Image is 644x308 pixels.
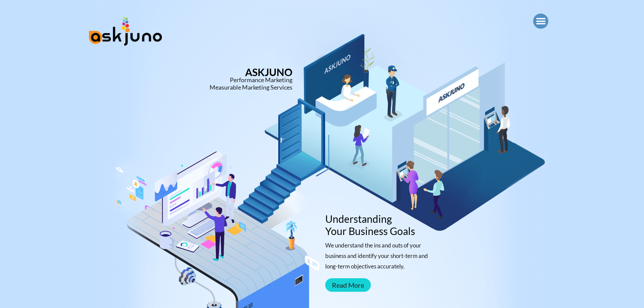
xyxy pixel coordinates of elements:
h1: ASKJUNO [145,66,292,78]
div: Menu Toggle [533,14,548,29]
h2: Understanding Your Business Goals [325,213,440,237]
a: Read More [325,278,371,292]
div: Performance Marketing Measurable Marketing Services [145,76,292,91]
span: Read More [332,282,364,288]
span: We understand the ins and outs of your business and identify your short-term and long-term object... [325,242,428,269]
